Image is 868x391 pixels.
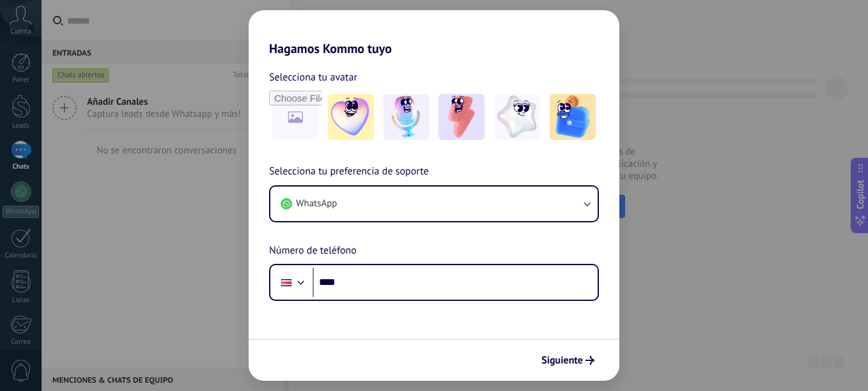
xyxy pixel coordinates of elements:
[328,94,374,140] img: -1.jpeg
[384,94,430,140] img: -2.jpeg
[296,197,337,210] span: WhatsApp
[541,356,583,365] span: Siguiente
[270,187,598,221] button: WhatsApp
[536,349,600,371] button: Siguiente
[269,164,429,180] span: Selecciona tu preferencia de soporte
[274,269,298,296] div: Costa Rica: + 506
[494,94,540,140] img: -4.jpeg
[269,69,357,86] span: Selecciona tu avatar
[550,94,596,140] img: -5.jpeg
[249,10,619,56] h2: Hagamos Kommo tuyo
[438,94,484,140] img: -3.jpeg
[269,243,357,259] span: Número de teléfono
